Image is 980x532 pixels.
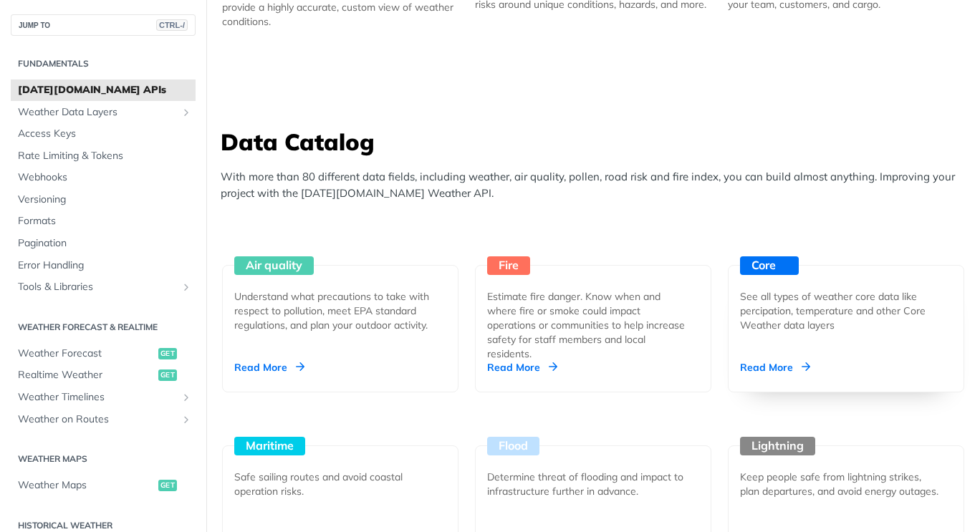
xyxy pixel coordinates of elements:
[740,437,815,455] div: Lightning
[158,348,177,359] span: get
[722,212,970,392] a: Core See all types of weather core data like percipation, temperature and other Core Weather data...
[11,79,196,101] a: [DATE][DOMAIN_NAME] APIs
[18,193,192,207] span: Versioning
[11,102,196,123] a: Weather Data LayersShow subpages for Weather Data Layers
[11,14,196,36] button: JUMP TOCTRL-/
[740,256,799,275] div: Core
[216,212,464,392] a: Air quality Understand what precautions to take with respect to pollution, meet EPA standard regu...
[740,289,941,332] div: See all types of weather core data like percipation, temperature and other Core Weather data layers
[11,123,196,145] a: Access Keys
[11,167,196,188] a: Webhooks
[181,281,192,293] button: Show subpages for Tools & Libraries
[18,214,192,228] span: Formats
[234,289,435,332] div: Understand what precautions to take with respect to pollution, meet EPA standard regulations, and...
[221,126,973,158] h3: Data Catalog
[181,414,192,425] button: Show subpages for Weather on Routes
[221,169,973,201] p: With more than 80 different data fields, including weather, air quality, pollen, road risk and fi...
[158,480,177,491] span: get
[11,409,196,430] a: Weather on RoutesShow subpages for Weather on Routes
[18,280,177,294] span: Tools & Libraries
[11,211,196,232] a: Formats
[11,453,196,465] h2: Weather Maps
[18,258,192,273] span: Error Handling
[11,233,196,254] a: Pagination
[487,437,539,455] div: Flood
[11,387,196,408] a: Weather TimelinesShow subpages for Weather Timelines
[11,57,196,70] h2: Fundamentals
[11,189,196,211] a: Versioning
[18,170,192,185] span: Webhooks
[11,255,196,276] a: Error Handling
[18,83,192,97] span: [DATE][DOMAIN_NAME] APIs
[487,289,688,361] div: Estimate fire danger. Know when and where fire or smoke could impact operations or communities to...
[469,212,717,392] a: Fire Estimate fire danger. Know when and where fire or smoke could impact operations or communiti...
[234,470,435,498] div: Safe sailing routes and avoid coastal operation risks.
[11,145,196,167] a: Rate Limiting & Tokens
[11,276,196,298] a: Tools & LibrariesShow subpages for Tools & Libraries
[18,127,192,141] span: Access Keys
[18,236,192,251] span: Pagination
[11,343,196,364] a: Weather Forecastget
[18,478,155,493] span: Weather Maps
[11,321,196,334] h2: Weather Forecast & realtime
[487,256,530,275] div: Fire
[156,19,188,31] span: CTRL-/
[740,360,810,374] div: Read More
[18,105,177,120] span: Weather Data Layers
[11,364,196,386] a: Realtime Weatherget
[18,347,155,361] span: Weather Forecast
[18,412,177,427] span: Weather on Routes
[18,390,177,405] span: Weather Timelines
[234,256,314,275] div: Air quality
[487,360,557,374] div: Read More
[181,392,192,403] button: Show subpages for Weather Timelines
[11,475,196,496] a: Weather Mapsget
[18,149,192,163] span: Rate Limiting & Tokens
[158,369,177,381] span: get
[740,470,941,498] div: Keep people safe from lightning strikes, plan departures, and avoid energy outages.
[234,360,304,374] div: Read More
[487,470,688,498] div: Determine threat of flooding and impact to infrastructure further in advance.
[234,437,305,455] div: Maritime
[11,519,196,532] h2: Historical Weather
[181,107,192,118] button: Show subpages for Weather Data Layers
[18,368,155,382] span: Realtime Weather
